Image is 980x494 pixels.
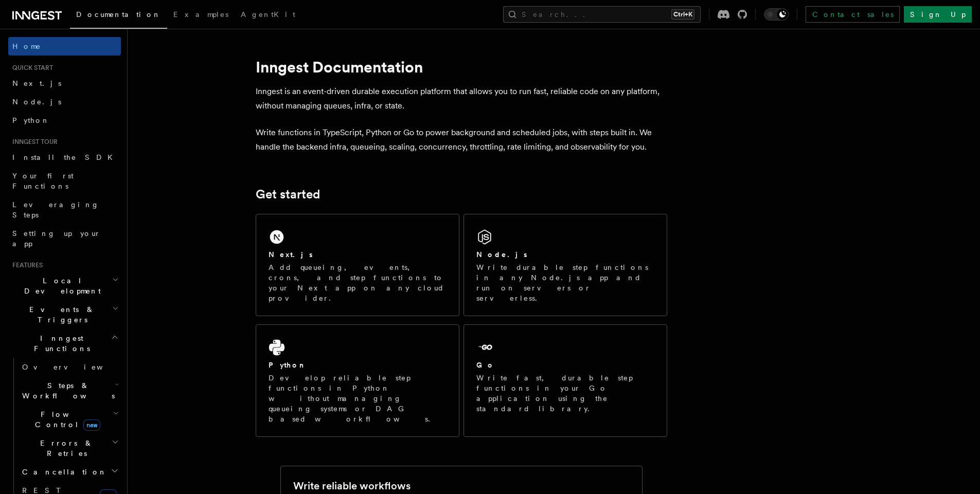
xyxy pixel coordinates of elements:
span: Setting up your app [12,229,101,248]
a: Documentation [70,3,167,29]
span: Events & Triggers [8,304,112,325]
a: Overview [18,358,121,376]
h2: Python [269,360,307,370]
span: new [83,419,100,431]
a: AgentKit [235,3,301,28]
p: Write functions in TypeScript, Python or Go to power background and scheduled jobs, with steps bu... [256,125,667,154]
h2: Next.js [269,249,313,260]
h2: Write reliable workflows [293,479,411,493]
button: Local Development [8,271,121,300]
span: Inngest tour [8,138,58,146]
kbd: Ctrl+K [671,9,694,20]
span: Steps & Workflows [18,380,115,401]
a: Node.js [8,93,121,111]
a: Examples [167,3,235,28]
a: Leveraging Steps [8,195,121,224]
button: Errors & Retries [18,434,121,463]
p: Add queueing, events, crons, and step functions to your Next app on any cloud provider. [269,262,447,303]
p: Write fast, durable step functions in your Go application using the standard library. [476,373,654,414]
span: Local Development [8,276,112,296]
a: Your first Functions [8,167,121,195]
span: Cancellation [18,467,107,477]
span: Python [12,116,50,124]
span: Documentation [76,10,161,19]
p: Write durable step functions in any Node.js app and run on servers or serverless. [476,262,654,303]
button: Steps & Workflows [18,376,121,405]
span: Features [8,261,43,269]
span: Quick start [8,64,53,72]
a: Get started [256,187,320,202]
span: Inngest Functions [8,333,111,354]
a: Contact sales [806,6,900,23]
span: Overview [22,363,128,371]
span: Install the SDK [12,153,119,161]
h1: Inngest Documentation [256,58,667,76]
button: Cancellation [18,463,121,481]
a: Next.js [8,74,121,93]
span: Leveraging Steps [12,200,99,219]
span: Your first Functions [12,172,74,190]
span: Errors & Retries [18,438,112,459]
button: Events & Triggers [8,300,121,329]
a: Node.jsWrite durable step functions in any Node.js app and run on servers or serverless. [464,214,667,316]
a: PythonDevelop reliable step functions in Python without managing queueing systems or DAG based wo... [256,324,459,437]
span: AgentKit [241,10,295,19]
a: Home [8,37,121,56]
span: Flow Control [18,409,113,430]
a: Setting up your app [8,224,121,253]
span: Next.js [12,79,61,87]
p: Develop reliable step functions in Python without managing queueing systems or DAG based workflows. [269,373,447,424]
h2: Go [476,360,495,370]
a: Install the SDK [8,148,121,167]
button: Inngest Functions [8,329,121,358]
h2: Node.js [476,249,527,260]
span: Examples [173,10,228,19]
a: Sign Up [904,6,972,23]
button: Flow Controlnew [18,405,121,434]
span: Node.js [12,98,61,106]
a: Next.jsAdd queueing, events, crons, and step functions to your Next app on any cloud provider. [256,214,459,316]
button: Search...Ctrl+K [503,6,701,23]
button: Toggle dark mode [764,8,789,21]
p: Inngest is an event-driven durable execution platform that allows you to run fast, reliable code ... [256,84,667,113]
a: Python [8,111,121,130]
span: Home [12,41,41,51]
a: GoWrite fast, durable step functions in your Go application using the standard library. [464,324,667,437]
